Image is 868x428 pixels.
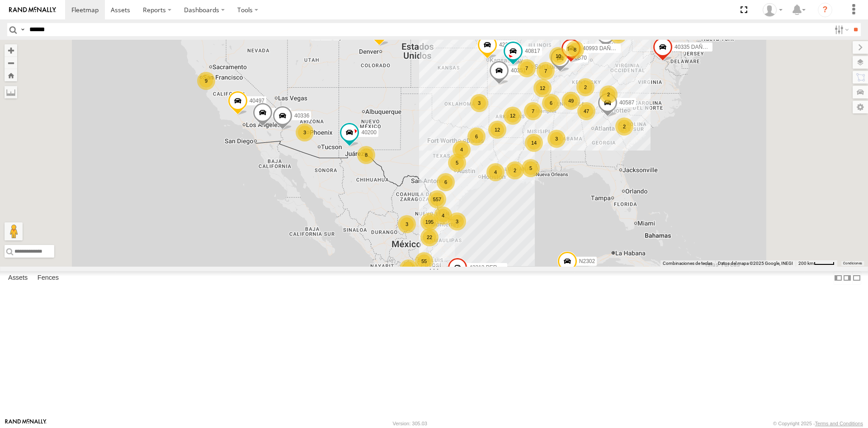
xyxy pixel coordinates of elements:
[663,260,712,267] button: Combinaciones de teclas
[759,3,786,17] div: Juan Lopez
[420,228,439,246] div: 22
[448,154,466,172] div: 5
[834,271,843,284] label: Dock Summary Table to the Left
[9,7,56,13] img: rand-logo.svg
[398,215,416,233] div: 3
[831,23,850,36] label: Search Filter Options
[197,72,215,90] div: 9
[5,86,17,99] label: Measure
[566,41,584,59] div: 8
[562,92,580,110] div: 49
[599,85,618,103] div: 2
[577,102,595,120] div: 47
[437,173,455,191] div: 6
[448,212,466,230] div: 3
[357,146,375,164] div: 8
[576,78,594,96] div: 2
[434,207,452,225] div: 4
[843,262,862,265] a: Condiciones
[453,141,471,159] div: 4
[5,44,17,56] button: Zoom in
[296,123,314,141] div: 3
[533,79,552,97] div: 12
[815,421,863,426] a: Terms and Conditions
[5,69,17,81] button: Zoom Home
[467,127,486,146] div: 6
[5,419,47,428] a: Visit our Website
[4,272,32,284] label: Assets
[524,102,542,120] div: 7
[361,130,376,136] span: 40200
[547,130,566,148] div: 3
[420,213,439,231] div: 195
[393,421,427,426] div: Version: 305.03
[522,159,540,177] div: 5
[852,271,861,284] label: Hide Summary Table
[518,59,536,77] div: 7
[796,260,837,267] button: Escala del mapa: 200 km por 42 píxeles
[5,222,23,240] button: Arrastra el hombrecito naranja al mapa para abrir Street View
[506,161,524,179] div: 2
[428,190,446,208] div: 557
[504,107,522,125] div: 12
[853,101,868,113] label: Map Settings
[773,421,863,426] div: © Copyright 2025 -
[5,56,17,69] button: Zoom out
[525,48,540,55] span: 40817
[718,261,793,266] span: Datos del mapa ©2025 Google, INEGI
[486,163,505,181] div: 4
[469,264,510,271] span: 42313 PERDIDO
[675,44,714,50] span: 40335 DAÑADO
[19,23,26,36] label: Search Query
[511,67,526,74] span: 40351
[250,98,264,104] span: 40497
[579,258,595,264] span: N2302
[619,99,634,106] span: 40587
[537,62,555,80] div: 7
[400,259,418,277] div: 53
[843,271,852,284] label: Dock Summary Table to the Right
[542,94,560,112] div: 6
[798,261,814,266] span: 200 km
[33,272,63,284] label: Fences
[615,118,633,136] div: 2
[583,46,623,52] span: 40993 DAÑADO
[549,47,567,65] div: 10
[294,113,309,119] span: 40336
[499,42,514,48] span: 42237
[488,121,506,139] div: 12
[470,94,488,112] div: 3
[818,3,832,17] i: ?
[415,252,433,270] div: 55
[525,134,543,152] div: 14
